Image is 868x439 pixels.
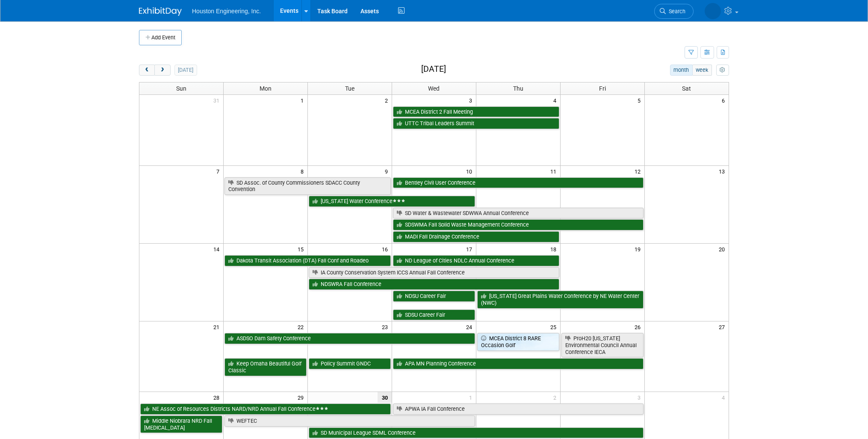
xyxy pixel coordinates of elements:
[421,65,446,74] h2: [DATE]
[428,85,440,92] span: Wed
[718,321,729,332] span: 27
[465,321,476,332] span: 24
[716,65,729,76] button: myCustomButton
[634,321,644,332] span: 26
[384,95,392,106] span: 2
[224,255,391,266] a: Dakota Transit Association (DTA) Fall Conf and Roadeo
[224,333,475,344] a: ASDSO Dam Safety Conference
[384,166,392,177] span: 9
[718,166,729,177] span: 13
[224,415,475,427] a: WEFTEC
[549,321,560,332] span: 25
[552,392,560,403] span: 2
[224,177,391,195] a: SD Assoc. of County Commissioners SDACC County Convention
[393,309,475,321] a: SDSU Career Fair
[465,244,476,254] span: 17
[174,65,197,76] button: [DATE]
[666,8,685,15] span: Search
[393,291,475,302] a: NDSU Career Fair
[345,85,354,92] span: Tue
[140,404,391,415] a: NE Assoc of Resources Districts NARD/NRD Annual Fall Conference
[634,166,644,177] span: 12
[654,4,694,19] a: Search
[393,231,559,242] a: MADI Fall Drainage Conference
[154,65,170,76] button: next
[513,85,523,92] span: Thu
[297,244,307,254] span: 15
[260,85,272,92] span: Mon
[682,85,691,92] span: Sat
[216,166,223,177] span: 7
[300,95,307,106] span: 1
[634,244,644,254] span: 19
[309,358,391,369] a: Policy Summit GNDC
[300,166,307,177] span: 8
[477,291,644,308] a: [US_STATE] Great Plains Water Conference by NE Water Center (NWC)
[393,404,644,415] a: APWA IA Fall Conference
[561,333,644,357] a: ProH20 [US_STATE] Environmental Council Annual Conference IECA
[309,279,559,290] a: NDSWRA Fall Conference
[139,65,155,76] button: prev
[718,244,729,254] span: 20
[224,358,307,376] a: Keep Omaha Beautiful Golf Classic
[465,166,476,177] span: 10
[637,392,644,403] span: 3
[637,95,644,106] span: 5
[176,85,186,92] span: Sun
[309,196,475,207] a: [US_STATE] Water Conference
[721,392,729,403] span: 4
[381,244,392,254] span: 16
[393,208,644,219] a: SD Water & Wastewater SDWWA Annual Conference
[192,8,261,15] span: Houston Engineering, Inc.
[213,95,223,106] span: 31
[549,244,560,254] span: 18
[213,392,223,403] span: 28
[393,219,644,230] a: SDSWMA Fall Solid Waste Management Conference
[393,255,559,266] a: ND League of Cities NDLC Annual Conference
[381,321,392,332] span: 23
[670,65,693,76] button: month
[468,95,476,106] span: 3
[705,3,721,19] img: Heidi Joarnt
[720,68,725,73] i: Personalize Calendar
[599,85,606,92] span: Fri
[477,333,559,351] a: MCEA District 8 RARE Occasion Golf
[378,392,392,403] span: 30
[309,267,559,278] a: IA County Conservation System ICCS Annual Fall Conference
[393,177,644,189] a: Bentley Civil User Conference
[139,7,182,16] img: ExhibitDay
[139,30,182,45] button: Add Event
[140,415,222,433] a: Middle Niobrara NRD Fall [MEDICAL_DATA]
[552,95,560,106] span: 4
[297,392,307,403] span: 29
[393,118,559,129] a: UTTC Tribal Leaders Summit
[721,95,729,106] span: 6
[393,106,559,118] a: MCEA District 2 Fall Meeting
[213,244,223,254] span: 14
[468,392,476,403] span: 1
[297,321,307,332] span: 22
[213,321,223,332] span: 21
[309,427,643,439] a: SD Municipal League SDML Conference
[393,358,644,369] a: APA MN Planning Conference
[549,166,560,177] span: 11
[692,65,712,76] button: week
